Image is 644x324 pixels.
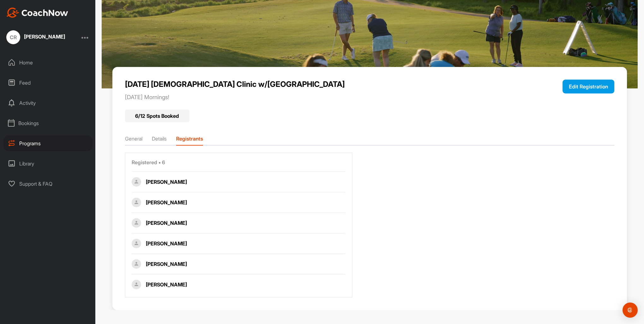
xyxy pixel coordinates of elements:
div: [PERSON_NAME] [146,260,347,268]
div: [PERSON_NAME] [146,199,347,206]
div: CR [6,30,20,44]
div: Open Intercom Messenger [623,303,638,318]
div: 6 / 12 Spots Booked [125,110,189,122]
li: General [125,135,142,145]
div: Activity [3,95,92,111]
img: Profile picture [132,198,141,207]
li: Details [152,135,167,145]
div: Feed [3,75,92,91]
div: Programs [3,135,92,151]
div: [PERSON_NAME] [146,178,347,186]
img: Profile picture [132,280,141,289]
div: [PERSON_NAME] [24,34,65,39]
img: CoachNow [6,8,68,18]
div: Home [3,55,92,70]
button: Edit Registration [563,80,614,93]
img: Profile picture [132,239,141,248]
div: Bookings [3,115,92,131]
div: Library [3,156,92,171]
div: Support & FAQ [3,176,92,192]
div: [PERSON_NAME] [146,240,347,247]
div: [PERSON_NAME] [146,281,347,288]
img: Profile picture [132,218,141,228]
p: [DATE] Mornings! [125,94,516,101]
p: [DATE] [DEMOGRAPHIC_DATA] Clinic w/[GEOGRAPHIC_DATA] [125,80,516,89]
div: [PERSON_NAME] [146,219,347,227]
img: Profile picture [132,259,141,269]
span: Registered • 6 [132,159,165,166]
li: Registrants [176,135,203,145]
img: Profile picture [132,177,141,187]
